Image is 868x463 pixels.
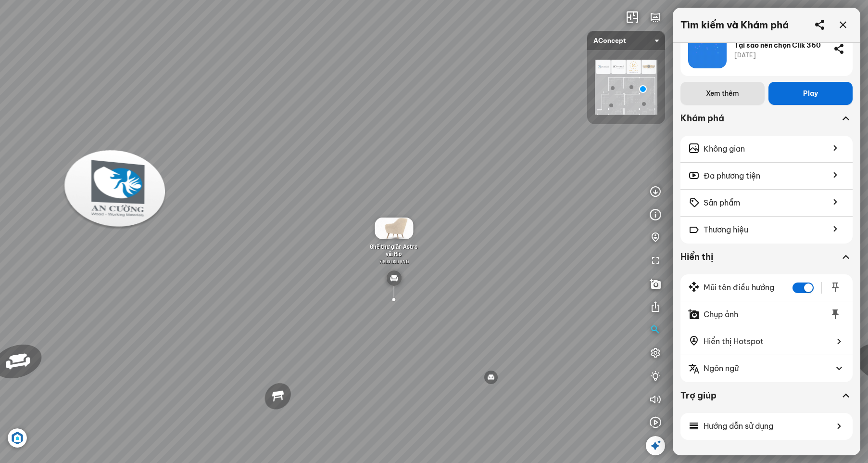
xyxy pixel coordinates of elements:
[704,197,740,209] span: Sản phẩm
[680,390,839,401] div: Trợ giúp
[704,143,745,155] span: Không gian
[8,428,27,448] img: Artboard_6_4x_1_F4RHW9YJWHU.jpg
[650,209,661,220] img: Type_info_outli_YK9N9T9KD66.svg
[680,19,789,31] div: Tìm kiếm và Khám phá
[768,82,853,105] button: Play
[803,89,818,98] span: Play
[379,258,409,264] span: 7.900.000 VND
[680,251,839,263] div: Hiển thị
[370,243,418,257] span: Ghế thư giãn Astro vải Rio
[734,41,826,50] div: Tại sao nên chọn Clik 360
[734,51,826,59] div: [DATE]
[706,89,739,98] span: Xem thêm
[704,224,748,236] span: Thương hiệu
[680,251,853,274] div: Hiển thị
[386,270,402,286] img: type_sofa_CL2K24RXHCN6.svg
[704,170,760,182] span: Đa phương tiện
[375,218,413,239] img: Gh__th__gi_n_As_77LFKCJKEACD.gif
[680,82,765,105] button: Xem thêm
[593,31,659,50] span: AConcept
[680,113,839,124] div: Khám phá
[704,309,738,321] span: Chụp ảnh
[704,335,764,347] span: Hiển thị Hotspot
[704,420,773,432] span: Hướng dẫn sử dụng
[704,362,739,374] span: Ngôn ngữ
[704,282,774,294] span: Mũi tên điều hướng
[680,113,853,136] div: Khám phá
[595,60,657,115] img: AConcept_CTMHTJT2R6E4.png
[680,390,853,413] div: Trợ giúp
